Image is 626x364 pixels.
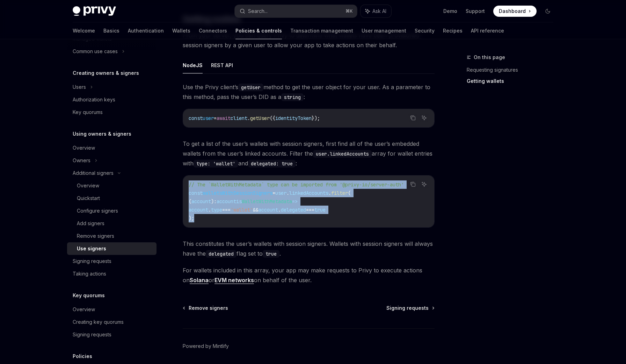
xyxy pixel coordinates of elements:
a: Basics [103,22,119,39]
span: . [286,190,289,196]
span: // The `WalletWithMetadata` type can be imported from '@privy-io/server-auth' [189,181,404,188]
a: Support [466,8,485,15]
span: ⌘ K [345,8,353,14]
span: true [314,207,326,213]
div: Use signers [77,244,106,253]
span: : [214,198,217,205]
button: Copy the contents from the code block [408,180,417,189]
a: Authentication [128,22,164,39]
span: }); [312,115,320,121]
div: Remove signers [77,232,114,240]
span: type [211,207,222,213]
a: Getting wallets [467,76,559,87]
span: && [253,207,259,213]
code: string [281,93,304,101]
a: Authorization keys [67,93,156,106]
a: Signing requests [386,305,434,312]
a: Solana [190,277,209,284]
h5: Creating owners & signers [73,69,139,77]
div: Overview [77,181,99,190]
a: Signing requests [67,255,156,267]
span: For wallets included in this array, your app may make requests to Privy to execute actions on or ... [183,265,435,285]
span: From your server, you can query Privy to determine what wallets have been provisioned session sig... [183,30,435,50]
span: === [306,207,314,213]
div: Users [73,83,86,91]
span: ({ [270,115,275,121]
a: API reference [471,22,504,39]
span: . [278,207,281,213]
span: = [214,115,217,121]
div: Add signers [77,219,104,228]
span: const [189,190,203,196]
div: Signing requests [73,257,111,265]
span: user [275,190,286,196]
button: Ask AI [361,5,391,17]
h5: Policies [73,352,92,361]
a: Welcome [73,22,95,39]
div: Search... [248,7,268,15]
span: account [259,207,278,213]
button: Ask AI [420,180,429,189]
span: On this page [474,53,505,62]
div: Common use cases [73,47,118,56]
span: This constitutes the user’s wallets with session signers. Wallets with session signers will alway... [183,239,435,258]
button: Search...⌘K [235,5,357,17]
span: . [247,115,250,121]
span: . [208,207,211,213]
a: Transaction management [290,22,353,39]
span: account [189,207,208,213]
code: getUser [238,84,263,91]
div: Signing requests [73,330,111,339]
span: Remove signers [189,305,228,312]
a: EVM networks [214,277,254,284]
div: Overview [73,144,95,152]
a: Wallets [172,22,190,39]
a: Taking actions [67,267,156,280]
button: Copy the contents from the code block [408,113,417,122]
code: true [263,250,279,258]
div: Creating key quorums [73,318,124,326]
a: Configure signers [67,205,156,217]
span: Signing requests [386,305,429,312]
a: Key quorums [67,106,156,119]
code: delegated: true [248,160,296,167]
div: Overview [73,305,95,314]
a: Creating key quorums [67,316,156,328]
code: delegated [206,250,236,258]
a: Requesting signatures [467,64,559,76]
span: is [236,198,242,205]
span: identityToken [275,115,312,121]
div: Key quorums [73,108,103,116]
span: account [191,198,211,205]
div: Additional signers [73,169,114,177]
span: delegated [281,207,306,213]
button: REST API [211,57,233,73]
code: user.linkedAccounts [313,150,372,158]
a: User management [362,22,406,39]
span: WalletWithMetadata [242,198,292,205]
a: Remove signers [183,305,228,312]
h5: Using owners & signers [73,130,131,138]
span: 'wallet' [231,207,253,213]
button: Toggle dark mode [542,6,553,17]
div: Taking actions [73,270,106,278]
span: walletsWithSessionSigners [203,190,272,196]
span: ( [189,198,191,205]
span: . [328,190,331,196]
a: Remove signers [67,230,156,242]
h5: Key quorums [73,291,105,300]
a: Use signers [67,242,156,255]
a: Overview [67,179,156,192]
span: linkedAccounts [289,190,328,196]
span: => [292,198,298,205]
a: Dashboard [493,6,537,17]
span: account [217,198,236,205]
span: user [203,115,214,121]
span: const [189,115,203,121]
div: Owners [73,156,90,165]
code: type: 'wallet' [194,160,238,167]
span: ) [211,198,214,205]
div: Quickstart [77,194,100,202]
a: Recipes [443,22,463,39]
a: Demo [443,8,457,15]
